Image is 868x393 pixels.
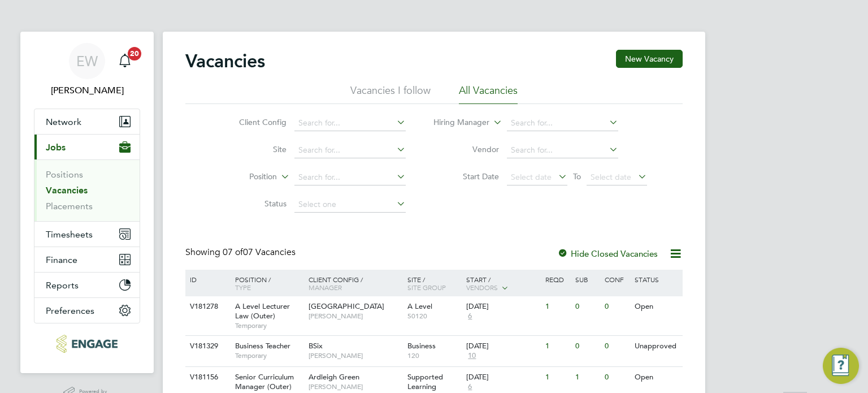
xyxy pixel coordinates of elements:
[459,84,518,104] li: All Vacancies
[294,142,406,158] input: Search for...
[235,351,303,360] span: Temporary
[407,283,446,292] span: Site Group
[76,54,98,68] span: EW
[466,342,540,351] div: [DATE]
[616,50,683,68] button: New Vacancy
[34,84,140,97] span: Ella Wratten
[114,43,136,79] a: 20
[507,142,618,158] input: Search for...
[570,169,584,184] span: To
[46,254,77,265] span: Finance
[187,270,227,289] div: ID
[212,171,277,183] label: Position
[294,197,406,213] input: Select one
[602,367,631,388] div: 0
[235,283,251,292] span: Type
[222,198,287,209] label: Status
[572,336,602,357] div: 0
[434,144,499,154] label: Vendor
[34,335,140,353] a: Go to home page
[466,373,540,382] div: [DATE]
[632,336,681,357] div: Unapproved
[46,229,93,240] span: Timesheets
[46,185,88,196] a: Vacancies
[20,32,154,373] nav: Main navigation
[407,312,461,321] span: 50120
[34,135,140,159] button: Jobs
[466,351,478,361] span: 10
[542,336,572,357] div: 1
[46,142,66,153] span: Jobs
[34,43,140,97] a: EW[PERSON_NAME]
[424,117,489,128] label: Hiring Manager
[405,270,464,297] div: Site /
[591,172,631,182] span: Select date
[309,351,402,360] span: [PERSON_NAME]
[309,341,323,351] span: BSix
[235,372,294,391] span: Senior Curriculum Manager (Outer)
[407,341,436,351] span: Business
[46,280,79,291] span: Reports
[463,270,542,298] div: Start /
[466,302,540,312] div: [DATE]
[602,270,631,289] div: Conf
[187,367,227,388] div: V181156
[34,298,140,323] button: Preferences
[466,382,474,392] span: 6
[632,367,681,388] div: Open
[434,171,499,182] label: Start Date
[187,296,227,317] div: V181278
[542,367,572,388] div: 1
[294,170,406,185] input: Search for...
[187,336,227,357] div: V181329
[602,296,631,317] div: 0
[235,321,303,330] span: Temporary
[309,372,359,382] span: Ardleigh Green
[542,270,572,289] div: Reqd
[128,47,141,61] span: 20
[309,312,402,321] span: [PERSON_NAME]
[46,116,81,127] span: Network
[542,296,572,317] div: 1
[46,169,83,180] a: Positions
[34,109,140,134] button: Network
[350,84,431,104] li: Vacancies I follow
[466,312,474,321] span: 6
[185,247,298,258] div: Showing
[235,301,290,321] span: A Level Lecturer Law (Outer)
[223,247,243,258] span: 07 of
[309,283,342,292] span: Manager
[572,367,602,388] div: 1
[557,248,658,259] label: Hide Closed Vacancies
[466,283,498,292] span: Vendors
[185,50,265,72] h2: Vacancies
[222,117,287,127] label: Client Config
[46,201,93,211] a: Placements
[309,382,402,391] span: [PERSON_NAME]
[227,270,306,297] div: Position /
[34,159,140,221] div: Jobs
[57,335,117,353] img: blackstonerecruitment-logo-retina.png
[34,247,140,272] button: Finance
[223,247,296,258] span: 07 Vacancies
[572,296,602,317] div: 0
[407,301,432,311] span: A Level
[222,144,287,154] label: Site
[407,351,461,360] span: 120
[235,341,290,351] span: Business Teacher
[507,115,618,131] input: Search for...
[306,270,405,297] div: Client Config /
[572,270,602,289] div: Sub
[511,172,552,182] span: Select date
[34,273,140,297] button: Reports
[34,222,140,247] button: Timesheets
[46,305,94,316] span: Preferences
[309,301,384,311] span: [GEOGRAPHIC_DATA]
[407,372,443,391] span: Supported Learning
[632,270,681,289] div: Status
[602,336,631,357] div: 0
[294,115,406,131] input: Search for...
[823,348,859,384] button: Engage Resource Center
[632,296,681,317] div: Open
